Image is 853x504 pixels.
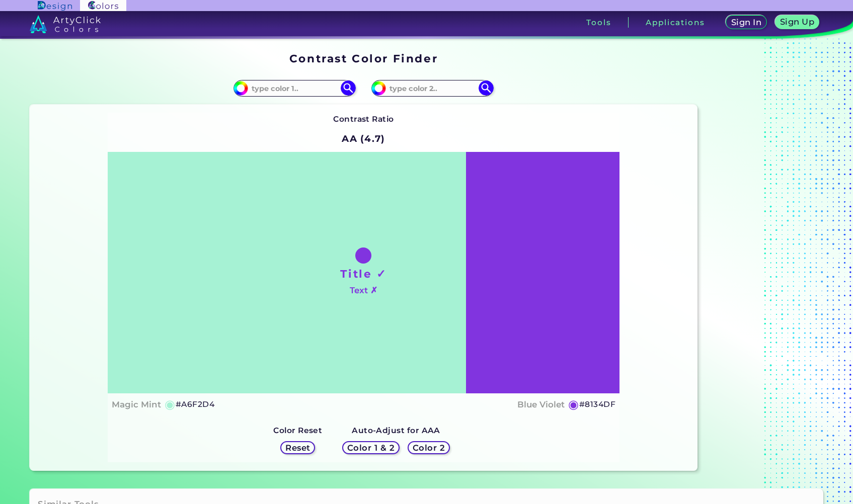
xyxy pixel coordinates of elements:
[517,397,565,412] h4: Blue Violet
[350,444,393,452] h5: Color 1 & 2
[176,398,214,411] h5: #A6F2D4
[165,398,176,410] h5: ◉
[112,397,161,412] h4: Magic Mint
[341,80,356,96] img: icon search
[350,283,377,298] h4: Text ✗
[30,15,101,33] img: logo_artyclick_colors_white.svg
[479,80,494,96] img: icon search
[733,19,760,26] h5: Sign In
[287,444,309,452] h5: Reset
[579,398,615,411] h5: #8134DF
[38,1,71,11] img: ArtyClick Design logo
[337,128,390,150] h2: AA (4.7)
[248,81,342,95] input: type color 1..
[586,19,611,26] h3: Tools
[289,51,438,66] h1: Contrast Color Finder
[340,266,386,281] h1: Title ✓
[352,426,440,435] strong: Auto-Adjust for AAA
[414,444,443,452] h5: Color 2
[568,398,579,410] h5: ◉
[646,19,705,26] h3: Applications
[273,426,322,435] strong: Color Reset
[728,16,765,29] a: Sign In
[777,16,817,29] a: Sign Up
[333,114,394,124] strong: Contrast Ratio
[386,81,480,95] input: type color 2..
[782,18,813,26] h5: Sign Up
